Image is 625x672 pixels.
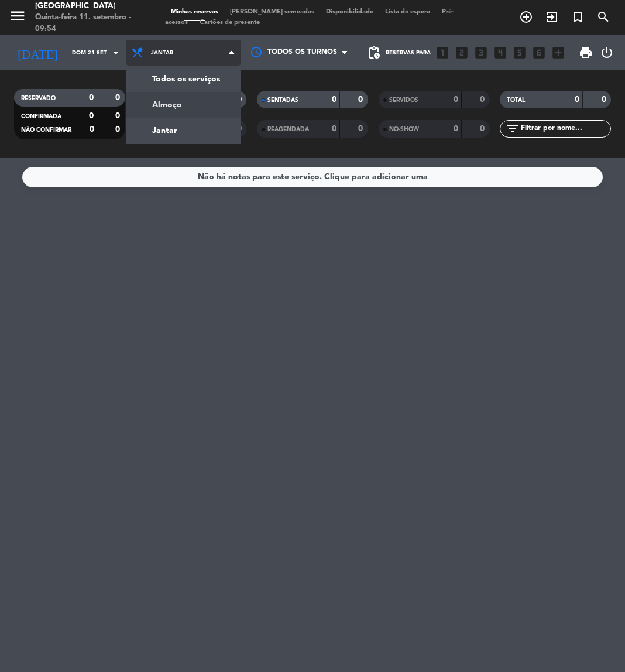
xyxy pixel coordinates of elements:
span: Jantar [151,50,173,56]
i: looks_6 [531,45,547,60]
strong: 0 [89,112,94,120]
i: turned_in_not [571,10,585,24]
i: add_box [551,45,566,60]
strong: 0 [480,95,487,104]
i: filter_list [506,122,520,136]
div: Quinta-feira 11. setembro - 09:54 [35,12,147,35]
strong: 0 [89,94,94,102]
input: Filtrar por nome... [520,122,610,135]
i: arrow_drop_down [109,46,123,60]
i: looks_3 [473,45,489,60]
strong: 0 [358,95,365,104]
span: Minhas reservas [165,9,224,15]
i: menu [9,7,26,25]
span: NO-SHOW [389,126,419,132]
i: power_settings_new [600,46,614,60]
span: SENTADAS [267,97,298,103]
span: Disponibilidade [320,9,379,15]
i: add_circle_outline [519,10,533,24]
span: NÃO CONFIRMAR [21,127,71,133]
a: Almoço [126,92,241,118]
i: looks_one [435,45,450,60]
span: Reservas para [386,50,431,56]
div: [GEOGRAPHIC_DATA] [35,1,147,12]
strong: 0 [575,95,579,104]
strong: 0 [480,125,487,133]
span: print [579,46,593,60]
div: LOG OUT [597,35,616,70]
div: Não há notas para este serviço. Clique para adicionar uma [198,170,428,184]
span: Cartões de presente [194,19,266,26]
span: [PERSON_NAME] semeadas [224,9,320,15]
span: SERVIDOS [389,97,418,103]
button: menu [9,7,26,29]
strong: 0 [115,94,122,102]
i: [DATE] [9,40,66,64]
strong: 0 [115,125,122,133]
i: exit_to_app [545,10,559,24]
span: Lista de espera [379,9,436,15]
i: looks_two [454,45,469,60]
span: REAGENDADA [267,126,309,132]
strong: 0 [454,95,458,104]
i: search [596,10,610,24]
i: looks_5 [512,45,527,60]
span: pending_actions [367,46,381,60]
a: Jantar [126,118,241,143]
strong: 0 [332,95,336,104]
span: CONFIRMADA [21,114,61,119]
strong: 0 [602,95,609,104]
strong: 0 [332,125,336,133]
a: Todos os serviços [126,66,241,92]
strong: 0 [90,125,94,133]
span: RESERVADO [21,95,56,101]
strong: 0 [358,125,365,133]
span: TOTAL [507,97,525,103]
strong: 0 [115,112,122,120]
strong: 0 [454,125,458,133]
i: looks_4 [493,45,508,60]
